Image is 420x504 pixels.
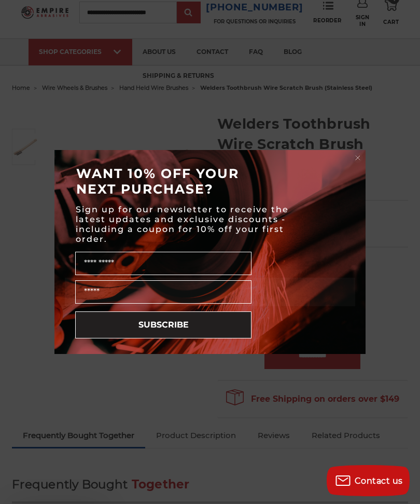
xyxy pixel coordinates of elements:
span: Contact us [355,476,403,486]
input: Email [75,280,251,304]
button: Contact us [327,465,410,496]
button: Close dialog [353,153,363,163]
span: WANT 10% OFF YOUR NEXT PURCHASE? [76,166,239,197]
span: Sign up for our newsletter to receive the latest updates and exclusive discounts - including a co... [76,205,289,244]
button: SUBSCRIBE [75,311,251,338]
